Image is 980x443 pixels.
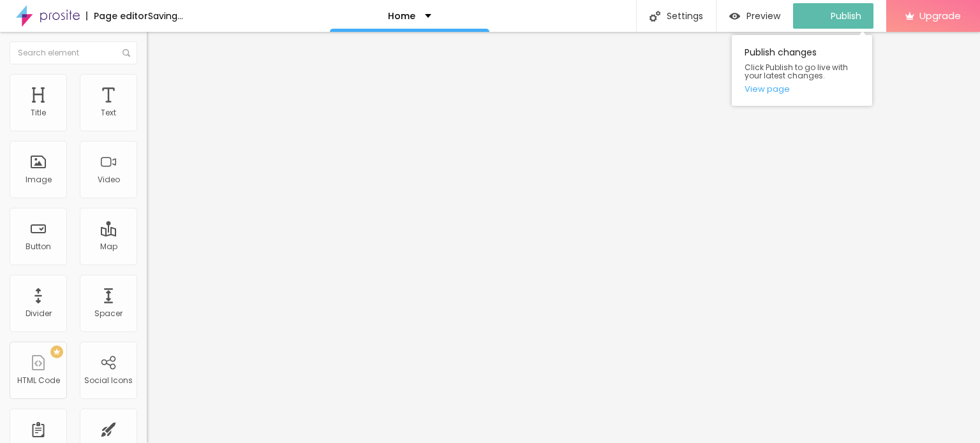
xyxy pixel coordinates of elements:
div: Social Icons [84,376,133,385]
div: Publish changes [732,35,872,106]
div: Button [26,242,51,251]
div: Page editor [86,11,148,20]
span: Publish [831,11,861,21]
div: Video [98,175,120,184]
div: HTML Code [17,376,60,385]
div: Map [100,242,117,251]
div: Saving... [148,11,183,20]
a: View page [745,85,859,93]
div: Spacer [94,309,122,318]
span: Preview [746,11,780,21]
iframe: Editor [147,32,980,443]
div: Image [26,175,52,184]
span: Upgrade [919,10,961,21]
div: Title [31,108,46,117]
div: Text [101,108,116,117]
img: Icone [650,11,660,22]
button: Preview [716,3,793,29]
div: Divider [26,309,52,318]
p: Home [388,11,415,20]
span: Click Publish to go live with your latest changes. [745,63,859,80]
button: Publish [793,3,873,29]
img: Icone [122,49,130,57]
img: view-1.svg [729,11,740,22]
input: Search element [10,41,137,64]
